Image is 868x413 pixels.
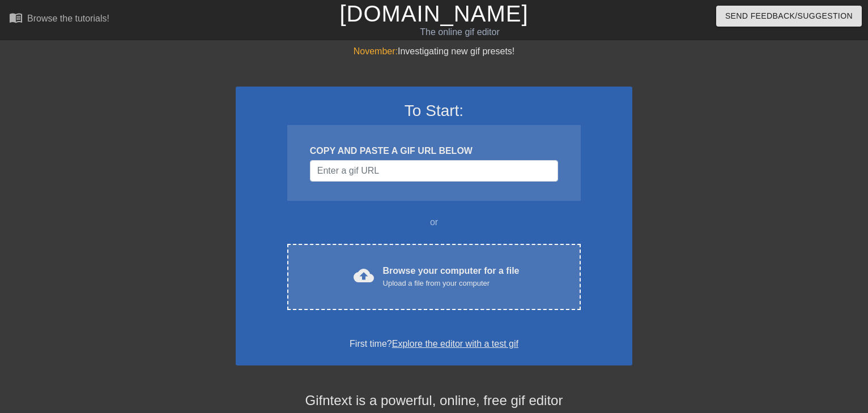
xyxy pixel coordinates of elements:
[354,265,374,286] span: cloud_upload
[725,9,853,23] span: Send Feedback/Suggestion
[27,14,109,23] div: Browse the tutorials!
[9,11,23,24] span: menu_book
[354,46,398,56] span: November:
[383,264,520,289] div: Browse your computer for a file
[265,216,603,229] div: or
[339,1,528,26] a: [DOMAIN_NAME]
[310,144,558,158] div: COPY AND PASTE A GIF URL BELOW
[236,45,632,58] div: Investigating new gif presets!
[383,278,520,289] div: Upload a file from your computer
[716,6,862,27] button: Send Feedback/Suggestion
[295,25,625,39] div: The online gif editor
[236,393,632,409] h4: Gifntext is a powerful, online, free gif editor
[392,339,518,349] a: Explore the editor with a test gif
[310,160,558,182] input: Username
[250,337,618,351] div: First time?
[250,101,618,121] h3: To Start:
[9,11,109,28] a: Browse the tutorials!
